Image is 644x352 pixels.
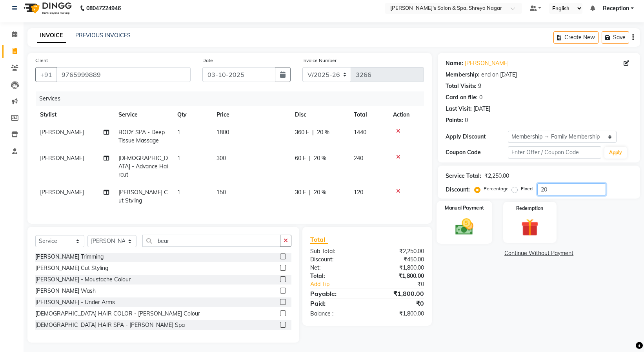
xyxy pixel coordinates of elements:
div: Membership: [446,71,480,79]
span: Reception [603,4,629,13]
label: Date [202,57,213,64]
span: 1 [177,189,180,196]
span: BODY SPA - Deep Tissue Massage [118,129,165,144]
span: 1440 [354,129,366,136]
span: 60 F [295,154,306,162]
span: | [309,154,311,162]
a: PREVIOUS INVOICES [75,32,131,39]
th: Stylist [35,106,114,124]
span: 1 [177,155,180,162]
label: Redemption [516,205,543,212]
button: Save [602,31,629,44]
div: 9 [478,82,481,90]
span: Total [310,235,328,244]
th: Service [114,106,173,124]
div: Balance : [304,310,367,318]
div: ₹2,250.00 [367,247,430,255]
div: [DEMOGRAPHIC_DATA] HAIR COLOR - [PERSON_NAME] Colour [35,310,200,318]
div: ₹450.00 [367,255,430,264]
div: ₹0 [367,299,430,308]
label: Manual Payment [445,204,484,212]
div: Apply Discount [446,133,508,141]
span: 120 [354,189,363,196]
span: | [309,188,311,197]
div: ₹2,250.00 [484,172,509,180]
div: [PERSON_NAME] - Under Arms [35,298,115,306]
div: Total Visits: [446,82,477,90]
span: [PERSON_NAME] Cut Styling [118,189,168,204]
span: 240 [354,155,363,162]
span: 20 % [314,154,326,162]
div: 0 [479,93,482,102]
div: Discount: [304,255,367,264]
div: Points: [446,116,463,124]
div: Payable: [304,289,367,298]
div: ₹1,800.00 [367,310,430,318]
div: ₹1,800.00 [367,272,430,280]
label: Fixed [521,185,533,192]
label: Invoice Number [302,57,337,64]
th: Qty [173,106,212,124]
div: ₹0 [378,280,430,288]
label: Client [35,57,48,64]
div: Paid: [304,299,367,308]
button: Create New [553,31,599,44]
label: Percentage [484,185,509,192]
div: ₹1,800.00 [367,289,430,298]
div: [PERSON_NAME] Wash [35,287,96,295]
div: 0 [465,116,468,124]
img: _cash.svg [450,216,479,237]
div: Service Total: [446,172,481,180]
button: Apply [604,147,627,159]
div: Net: [304,264,367,272]
input: Search by Name/Mobile/Email/Code [56,67,191,82]
div: Name: [446,59,463,67]
span: [DEMOGRAPHIC_DATA] - Advance Haircut [118,155,168,178]
span: [PERSON_NAME] [40,129,84,136]
span: 300 [216,155,226,162]
div: ₹1,800.00 [367,264,430,272]
div: Discount: [446,186,470,194]
th: Total [349,106,388,124]
div: [PERSON_NAME] - Moustache Colour [35,275,131,284]
div: end on [DATE] [481,71,517,79]
span: 20 % [314,188,326,197]
div: [DEMOGRAPHIC_DATA] HAIR SPA - [PERSON_NAME] Spa [35,321,185,329]
button: +91 [35,67,57,82]
div: [DATE] [473,105,490,113]
div: Sub Total: [304,247,367,255]
a: INVOICE [37,29,66,43]
div: Last Visit: [446,105,472,113]
div: [PERSON_NAME] Trimming [35,253,104,261]
div: Total: [304,272,367,280]
th: Action [388,106,424,124]
th: Price [212,106,290,124]
span: [PERSON_NAME] [40,189,84,196]
span: 30 F [295,188,306,197]
img: _gift.svg [516,217,544,238]
span: [PERSON_NAME] [40,155,84,162]
span: 20 % [317,128,329,137]
input: Search or Scan [142,235,280,247]
th: Disc [290,106,349,124]
a: Continue Without Payment [439,249,639,257]
span: 150 [216,189,226,196]
div: Services [36,91,430,106]
input: Enter Offer / Coupon Code [508,146,601,159]
span: 1 [177,129,180,136]
span: | [312,128,314,137]
span: 1800 [216,129,229,136]
div: [PERSON_NAME] Cut Styling [35,264,108,272]
span: 360 F [295,128,309,137]
div: Coupon Code [446,148,508,157]
a: [PERSON_NAME] [465,59,509,67]
a: Add Tip [304,280,378,288]
div: Card on file: [446,93,478,102]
